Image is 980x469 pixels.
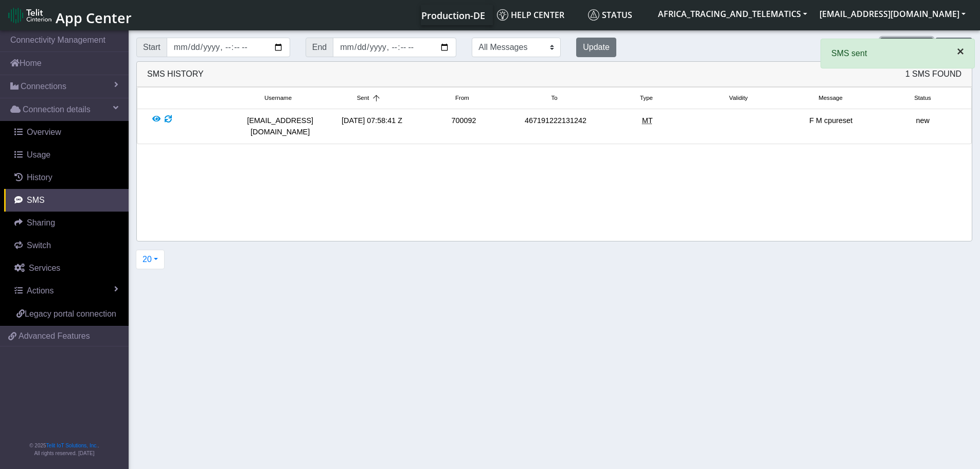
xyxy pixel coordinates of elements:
span: History [27,173,52,182]
button: 20 [136,250,165,269]
span: Overview [27,128,61,136]
a: Services [4,257,129,280]
span: Advanced Features [19,330,90,342]
span: Help center [497,9,564,21]
button: Send SMS [880,38,933,57]
span: Connection details [23,103,91,116]
span: Sent [357,94,369,102]
button: AFRICA_TRACING_AND_TELEMATICS [652,5,813,23]
a: Help center [493,5,584,25]
p: SMS sent [831,47,941,60]
span: End [306,38,333,57]
span: Validity [729,94,747,102]
span: Status [588,9,632,21]
span: Username [264,94,292,102]
span: Switch [27,241,51,250]
span: From [455,94,469,102]
a: Telit IoT Solutions, Inc. [46,443,98,448]
a: Switch [4,234,129,257]
div: [EMAIL_ADDRESS][DOMAIN_NAME] [234,115,326,137]
span: Actions [27,286,54,295]
div: 467191222131242 [510,115,601,137]
span: × [957,44,964,58]
span: Usage [27,150,50,159]
span: Start [136,38,167,57]
span: To [551,94,557,102]
img: logo-telit-cinterion-gw-new.png [8,7,51,24]
a: Usage [4,144,129,166]
a: Actions [4,280,129,302]
span: Production-DE [421,9,485,22]
a: SMS [4,189,129,212]
div: SMS History [137,62,972,87]
span: SMS [27,196,45,204]
span: Mobile Terminated [642,116,653,125]
span: Connections [21,80,66,93]
a: Your current platform instance [421,5,485,25]
div: new [877,115,969,137]
a: Sharing [4,212,129,234]
span: Sharing [27,218,55,227]
div: F M cpureset [785,115,877,137]
span: Type [640,94,653,102]
a: Overview [4,121,129,144]
span: Services [29,264,60,272]
img: knowledge.svg [497,9,508,21]
button: Update [576,38,616,57]
button: Export [935,38,972,57]
a: History [4,166,129,189]
span: Status [914,94,931,102]
span: Legacy portal connection [25,309,116,318]
img: status.svg [588,9,599,21]
a: Status [584,5,652,25]
button: [EMAIL_ADDRESS][DOMAIN_NAME] [813,5,972,23]
div: [DATE] 07:58:41 Z [326,115,418,137]
div: 700092 [418,115,509,137]
span: Message [818,94,843,102]
button: Close [947,39,974,64]
span: App Center [56,8,132,27]
a: App Center [8,4,130,26]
